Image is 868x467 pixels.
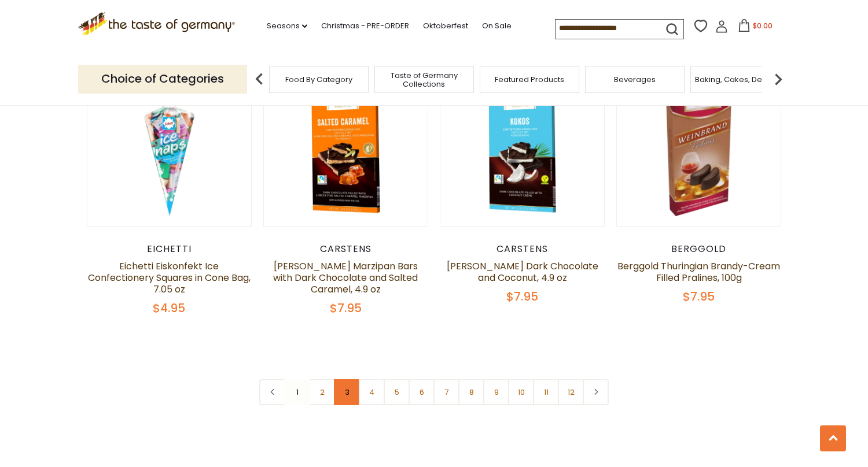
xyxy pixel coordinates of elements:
button: $0.00 [730,19,779,36]
a: Baking, Cakes, Desserts [695,75,785,84]
span: $7.95 [506,288,538,305]
a: 8 [458,379,484,405]
a: 10 [508,379,534,405]
a: 5 [384,379,410,405]
div: Carstens [263,243,428,255]
a: Christmas - PRE-ORDER [321,20,409,32]
a: Beverages [614,75,656,84]
a: [PERSON_NAME] Dark Chocolate and Coconut, 4.9 oz [447,260,598,284]
span: $7.95 [683,288,715,305]
span: $0.00 [753,21,773,31]
a: Eichetti Eiskonfekt Ice Confectionery Squares in Cone Bag, 7.05 oz [88,260,251,296]
img: Berggold Thuringian Brandy-Cream Filled Pralines, 100g [617,62,781,226]
a: Taste of Germany Collections [378,71,470,88]
div: Berggold [616,243,781,255]
a: Berggold Thuringian Brandy-Cream Filled Pralines, 100g [617,260,780,284]
a: 6 [409,379,435,405]
p: Choice of Categories [78,65,247,93]
img: next arrow [767,68,790,91]
a: 12 [558,379,584,405]
a: 4 [359,379,385,405]
a: 7 [433,379,459,405]
a: 3 [334,379,360,405]
a: Food By Category [285,75,352,84]
img: previous arrow [248,68,271,91]
a: 11 [533,379,559,405]
img: Eichetti Eiskonfekt Ice Confectionery Squares in Cone Bag, 7.05 oz [87,62,251,226]
a: 2 [309,379,335,405]
a: On Sale [482,20,512,32]
a: Oktoberfest [423,20,468,32]
div: Carstens [440,243,605,255]
a: 9 [483,379,509,405]
a: [PERSON_NAME] Marzipan Bars with Dark Chocolate and Salted Caramel, 4.9 oz [273,260,418,296]
span: $4.95 [153,300,185,316]
img: Carstens Luebecker Dark Chocolate and Coconut, 4.9 oz [440,62,604,226]
a: Featured Products [495,75,564,84]
img: Carstens Luebecker Marzipan Bars with Dark Chocolate and Salted Caramel, 4.9 oz [264,62,428,226]
span: $7.95 [330,300,362,316]
a: Seasons [267,20,307,32]
div: Eichetti [87,243,252,255]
